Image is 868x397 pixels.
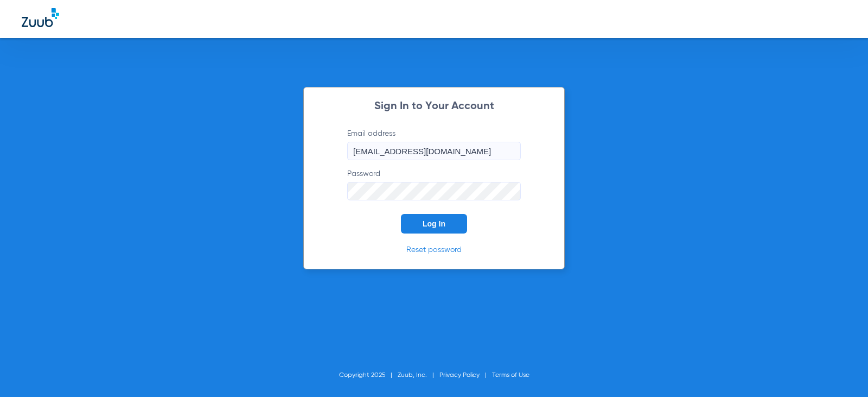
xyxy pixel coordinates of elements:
[347,128,521,160] label: Email address
[347,182,521,200] input: Password
[339,370,398,381] li: Copyright 2025
[406,246,462,254] a: Reset password
[398,370,439,381] li: Zuub, Inc.
[401,214,467,234] button: Log In
[331,101,537,112] h2: Sign In to Your Account
[439,372,480,379] a: Privacy Policy
[347,168,521,200] label: Password
[423,219,445,228] span: Log In
[22,8,59,27] img: Zuub Logo
[347,142,521,160] input: Email address
[492,372,529,379] a: Terms of Use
